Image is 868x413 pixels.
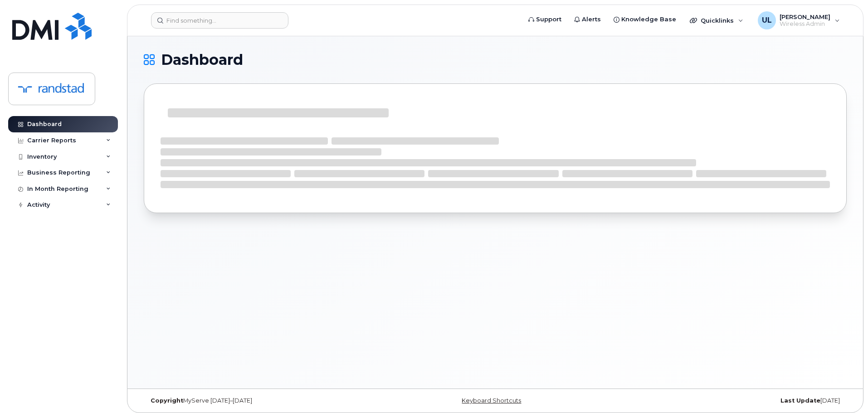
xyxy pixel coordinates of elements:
a: Keyboard Shortcuts [462,397,521,404]
strong: Copyright [151,397,183,404]
div: [DATE] [612,397,847,404]
strong: Last Update [780,397,820,404]
div: MyServe [DATE]–[DATE] [144,397,378,404]
span: Dashboard [161,53,243,67]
